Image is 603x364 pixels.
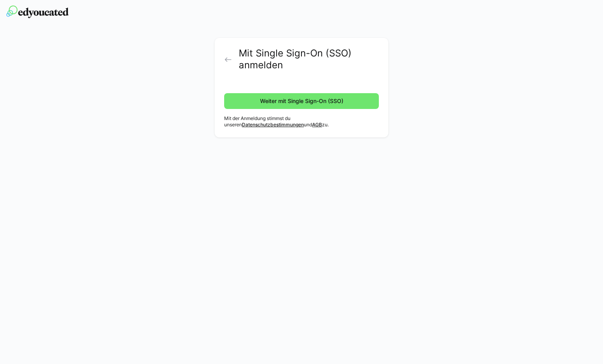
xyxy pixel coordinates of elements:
[224,93,379,109] button: Weiter mit Single Sign-On (SSO)
[259,97,345,105] span: Weiter mit Single Sign-On (SSO)
[239,47,379,71] h2: Mit Single Sign-On (SSO) anmelden
[224,115,379,128] p: Mit der Anmeldung stimmst du unseren und zu.
[6,6,69,18] img: edyoucated
[312,122,322,128] a: AGB
[242,122,304,128] a: Datenschutzbestimmungen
